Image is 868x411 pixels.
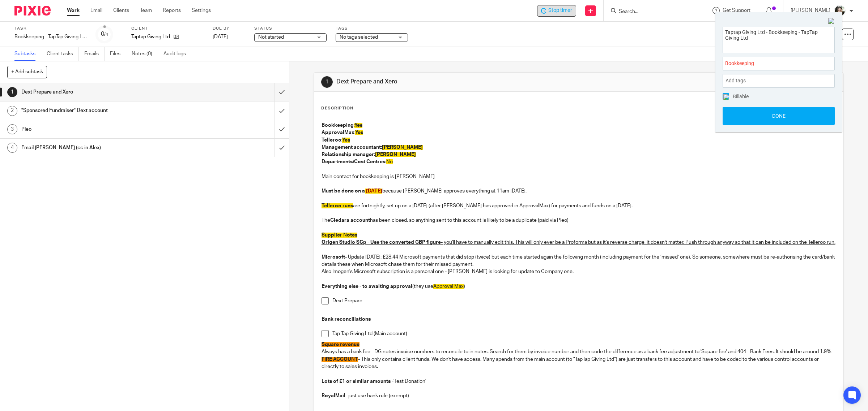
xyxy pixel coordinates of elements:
label: Status [254,26,327,31]
label: Tags [336,26,408,31]
a: Reports [163,7,181,14]
img: barbara-raine-.jpg [834,5,846,17]
button: Done [723,107,835,125]
p: The has been closed, so anything sent to this account is likely to be a duplicate (paid via Pleo) [322,217,836,224]
span: Yes [354,123,362,128]
strong: Microsoft [322,255,345,260]
a: Work [67,7,80,14]
h1: Dext Prepare and Xero [21,87,185,98]
strong: Must be done on a [322,189,382,194]
a: Clients [113,7,129,14]
textarea: Taptap Giving Ltd - Bookkeeping - TapTap Giving Ltd [723,27,834,51]
p: Dext Prepare [332,297,836,304]
span: Get Support [723,8,750,13]
strong: ApprovalMax: [322,130,363,135]
img: Close [828,18,835,25]
p: - Update [DATE]: £28.44 Microsoft payments that did stop (twice) but each time started again the ... [322,254,836,268]
div: Taptap Giving Ltd - Bookkeeping - TapTap Giving Ltd [537,5,576,17]
div: 3 [7,124,17,134]
div: 1 [321,76,333,88]
span: Supplier Notes [322,233,357,238]
p: Tap Tap Giving Ltd (Main account) [332,330,836,337]
p: [PERSON_NAME] [791,7,830,14]
p: Main contact for bookkeeping is [PERSON_NAME] [322,173,836,180]
span: Yes [342,138,350,143]
label: Client [131,26,204,31]
strong: Management accountant: [322,145,423,150]
p: (they use ) [322,283,836,290]
a: Client tasks [47,47,79,61]
a: Notes (0) [132,47,158,61]
p: are fortnightly, set up on a [DATE] (after [PERSON_NAME] has approved in ApprovalMax) for payment... [322,202,836,209]
img: checked.png [723,94,729,100]
p: - just use bank rule (exempt) [322,392,836,399]
span: FIRE ACCOUNT [322,357,358,362]
a: Settings [192,7,211,14]
span: No tags selected [340,35,378,40]
p: Description [321,105,353,111]
u: - you'll have to manually edit this. This will only ever be a Proforma but as it's reverse charge... [441,240,835,245]
div: 0 [101,30,108,38]
p: - This only contains client funds. We don't have access. Many spends from the main account (to "T... [322,356,836,371]
div: 2 [7,106,17,116]
span: Telleroo runs [322,203,353,208]
span: Yes [355,130,363,135]
strong: Everything else - to awaiting approval [322,284,412,289]
span: Billable [733,94,749,99]
label: Due by [213,26,245,31]
span: No [386,159,393,164]
strong: Cledara account [330,218,370,223]
strong: Bookkeeping: [322,123,362,128]
strong: Bank reconciliations [322,317,371,322]
p: Also Imogen's Microsoft subscription is a personal one - [PERSON_NAME] is looking for update to C... [322,268,836,275]
strong: Relationship manager: [322,152,416,157]
img: Pixie [14,6,51,16]
h1: Pleo [21,124,185,135]
p: Taptap Giving Ltd [131,33,170,40]
div: 1 [7,87,17,97]
span: Approval Max [433,284,464,289]
div: 4 [7,143,17,153]
label: Task [14,26,87,31]
span: [PERSON_NAME] [382,145,423,150]
span: Not started [258,35,284,40]
strong: Lots of £1 or similar amounts - [322,379,393,384]
h1: Dext Prepare and Xero [336,78,594,86]
a: Team [140,7,152,14]
strong: RoyalMail [322,393,345,398]
strong: Departments/Cost Centres: [322,159,386,164]
p: because [PERSON_NAME] approves everything at 11am [DATE]. [322,187,836,195]
strong: Telleroo: [322,138,350,143]
span: [PERSON_NAME] [375,152,416,157]
span: [DATE] [366,189,382,194]
p: Always has a bank fee - DG notes invoice numbers to reconcile to in notes. Search for them by inv... [322,348,836,355]
a: Files [110,47,126,61]
span: [DATE] [213,34,228,39]
span: Add tags [726,75,749,86]
h1: Email [PERSON_NAME] (cc in Alex) [21,142,185,153]
input: Search [618,9,683,15]
a: Email [90,7,102,14]
a: Subtasks [14,47,41,61]
p: 'Test Donation' [322,378,836,385]
small: /4 [104,33,108,36]
u: Origen Studio SCp - Use the converted GBP figure [322,240,441,245]
a: Audit logs [163,47,191,61]
span: Square revenue [322,342,359,347]
span: Bookkeeping [725,60,816,67]
div: Bookkeeping - TapTap Giving Ltd [14,33,87,40]
a: Emails [84,47,105,61]
span: Stop timer [548,7,572,14]
button: + Add subtask [7,66,47,78]
h1: "Sponsored Fundraiser" Dext account [21,105,185,116]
